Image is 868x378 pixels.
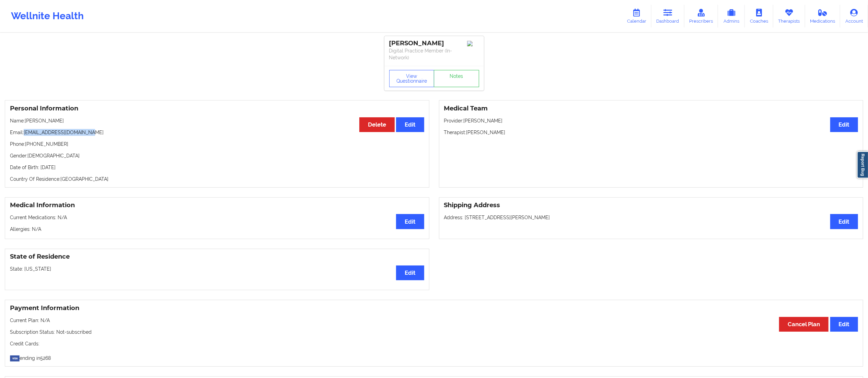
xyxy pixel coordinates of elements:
[389,47,479,61] p: Digital Practice Member (In-Network)
[467,41,479,46] img: Image%2Fplaceholer-image.png
[10,340,858,347] p: Credit Cards:
[396,214,424,229] button: Edit
[651,5,684,27] a: Dashboard
[444,105,858,113] h3: Medical Team
[10,214,424,221] p: Current Medications: N/A
[779,317,829,332] button: Cancel Plan
[389,39,479,47] div: [PERSON_NAME]
[830,317,858,332] button: Edit
[718,5,745,27] a: Admins
[10,141,424,147] p: Phone: [PHONE_NUMBER]
[444,214,858,221] p: Address: [STREET_ADDRESS][PERSON_NAME]
[10,201,424,209] h3: Medical Information
[444,201,858,209] h3: Shipping Address
[359,117,395,132] button: Delete
[434,70,479,87] a: Notes
[830,117,858,132] button: Edit
[773,5,805,27] a: Therapists
[857,151,868,178] a: Report Bug
[444,129,858,136] p: Therapist: [PERSON_NAME]
[10,152,424,159] p: Gender: [DEMOGRAPHIC_DATA]
[10,329,858,335] p: Subscription Status: Not-subscribed
[745,5,773,27] a: Coaches
[389,70,435,87] button: View Questionnaire
[444,117,858,124] p: Provider: [PERSON_NAME]
[10,129,424,136] p: Email: [EMAIL_ADDRESS][DOMAIN_NAME]
[684,5,718,27] a: Prescribers
[840,5,868,27] a: Account
[10,253,424,261] h3: State of Residence
[10,117,424,124] p: Name: [PERSON_NAME]
[10,265,424,272] p: State: [US_STATE]
[10,176,424,182] p: Country Of Residence: [GEOGRAPHIC_DATA]
[10,304,858,312] h3: Payment Information
[830,214,858,229] button: Edit
[622,5,651,27] a: Calendar
[10,164,424,171] p: Date of Birth: [DATE]
[396,265,424,280] button: Edit
[10,105,424,113] h3: Personal Information
[10,317,858,324] p: Current Plan: N/A
[10,226,424,233] p: Allergies: N/A
[10,352,858,362] p: ending in 5268
[396,117,424,132] button: Edit
[805,5,841,27] a: Medications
